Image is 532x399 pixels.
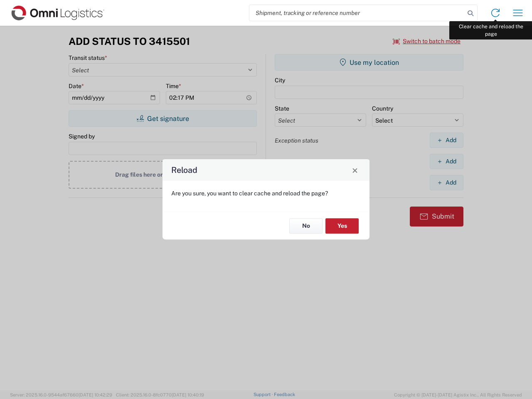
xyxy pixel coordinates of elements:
button: Yes [325,218,359,234]
button: Close [349,164,361,176]
p: Are you sure, you want to clear cache and reload the page? [171,190,361,197]
h4: Reload [171,164,197,176]
button: No [289,218,323,234]
input: Shipment, tracking or reference number [249,5,465,21]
